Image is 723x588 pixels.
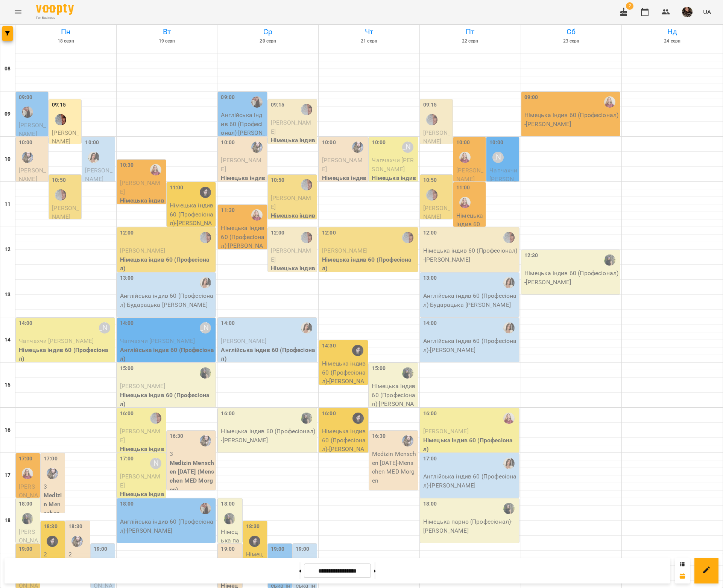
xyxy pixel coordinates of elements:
span: Чапчахчи [PERSON_NAME] [372,157,414,173]
div: Пустовіт Анастасія Володимирівна [301,322,312,334]
span: [PERSON_NAME] [221,337,266,344]
label: 17:00 [423,455,437,463]
span: [PERSON_NAME] [120,473,161,489]
p: Німецька індив 60 (Професіонал) [19,346,113,363]
span: 2 [626,2,633,10]
label: 11:00 [456,184,470,192]
p: Німецька індив 60 (Професіонал) - [PERSON_NAME] [524,111,619,128]
div: Грабівська Тетяна [492,152,504,163]
label: 16:00 [120,410,134,418]
label: 19:00 [221,545,235,553]
img: Пустовіт Анастасія Володимирівна [200,277,211,288]
label: 18:30 [246,522,260,531]
p: Німецька індив 60 (Професіонал) - [PERSON_NAME] [423,246,518,264]
div: Поліщук Анастасія Сергіївна [604,254,615,266]
div: Гута Оксана Анатоліївна [426,189,437,201]
img: Гута Оксана Анатоліївна [200,232,211,243]
p: Англійська індив 60 (Професіонал) [221,346,315,363]
p: Німецька індив 60 (Професіонал) - [PERSON_NAME] [456,211,484,264]
img: Гута Оксана Анатоліївна [301,232,312,243]
label: 10:50 [423,176,437,184]
label: 12:00 [271,229,285,237]
h6: 20 серп [219,38,317,45]
p: Англійська індив 60 (Професіонал) - Бударацька [PERSON_NAME] [423,291,518,309]
img: Поліщук Анастасія Сергіївна [503,503,515,514]
div: Голуб Наталія Олександрівна [200,435,211,446]
span: [PERSON_NAME] [423,129,450,145]
p: Німецька індив 60 (Професіонал) - [PERSON_NAME] [524,269,619,286]
p: Англійська індив 60 (Професіонал) - [PERSON_NAME] [423,337,518,354]
button: UA [700,5,714,19]
p: Німецька індив 60 (Професіонал) - [PERSON_NAME] [372,382,416,417]
div: Мокієвець Альона Вікторівна [22,468,33,479]
label: 16:30 [170,432,184,440]
div: Луцюк Александра Андріївна [47,536,58,547]
img: Луцюк Александра Андріївна [352,413,364,424]
h6: 16 [5,426,11,434]
img: Луцюк Александра Андріївна [352,345,363,356]
label: 14:00 [423,319,437,328]
button: Menu [9,3,27,21]
img: Гута Оксана Анатоліївна [55,114,66,125]
div: Голуб Наталія Олександрівна [402,435,413,446]
label: 16:30 [372,432,386,440]
img: Пустовіт Анастасія Володимирівна [503,458,515,469]
p: Німецька індив 60 (Професіонал) [271,264,315,291]
h6: Пт [421,26,519,38]
label: 18:30 [68,522,82,531]
span: [PERSON_NAME] [456,167,483,183]
img: Мокієвець Альона Вікторівна [459,197,471,208]
span: [PERSON_NAME] [271,194,311,210]
label: 14:00 [120,319,134,328]
img: Мокієвець Альона Вікторівна [604,96,615,108]
label: 14:30 [322,342,336,350]
img: Гута Оксана Анатоліївна [503,232,515,243]
div: Мокієвець Альона Вікторівна [459,152,471,163]
label: 12:00 [423,229,437,237]
img: Поліщук Анастасія Сергіївна [200,367,211,379]
p: Німецька індив 60 (Професіонал) - [PERSON_NAME] [322,359,366,395]
label: 10:00 [372,139,386,147]
p: Німецька індив 60 (Професіонал) [271,211,315,238]
div: Поліщук Анастасія Сергіївна [22,513,33,524]
p: 2 [68,550,88,559]
div: Грабівська Тетяна [99,322,110,334]
label: 10:00 [456,139,470,147]
label: 18:00 [120,500,134,508]
div: Пустовіт Анастасія Володимирівна [88,152,99,163]
h6: 11 [5,200,11,209]
img: Гута Оксана Анатоліївна [301,104,312,115]
img: Гута Оксана Анатоліївна [150,413,161,424]
span: [PERSON_NAME] [120,179,161,195]
label: 10:00 [322,139,336,147]
p: Німецька індив 60 (Професіонал) [120,255,214,273]
h6: 13 [5,291,11,299]
div: Маринич Марія В'ячеславівна [22,107,33,118]
h6: 15 [5,381,11,389]
span: [PERSON_NAME] [85,167,112,183]
p: Medizin Menschen [DATE] (Menschen MED Morgen) [44,491,63,562]
img: Поліщук Анастасія Сергіївна [301,413,312,424]
span: [PERSON_NAME] [221,157,261,173]
span: [PERSON_NAME] [120,428,161,444]
img: Пустовіт Анастасія Володимирівна [503,322,515,334]
img: Маринич Марія В'ячеславівна [200,503,211,514]
p: 3 [170,449,214,459]
img: Голуб Наталія Олександрівна [22,152,33,163]
label: 15:00 [372,364,386,373]
img: Луцюк Александра Андріївна [200,187,211,198]
img: Мокієвець Альона Вікторівна [150,164,161,175]
p: 3 [44,482,63,491]
label: 18:00 [423,500,437,508]
span: Чапчахчи [PERSON_NAME] [19,337,94,344]
span: [PERSON_NAME] [52,129,79,145]
img: Гута Оксана Анатоліївна [55,189,66,201]
h6: Чт [320,26,418,38]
